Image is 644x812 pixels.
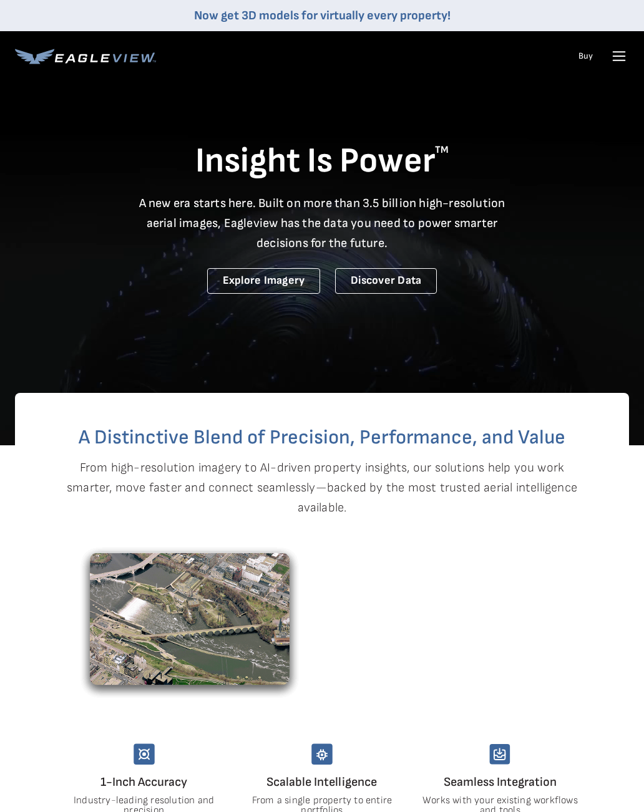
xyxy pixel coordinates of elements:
a: Buy [578,51,593,62]
img: 3.2.png [90,553,290,685]
img: scalable-intelligency.svg [311,743,333,765]
p: From high-resolution imagery to AI-driven property insights, our solutions help you work smarter,... [65,458,579,518]
h1: Insight Is Power [15,140,629,183]
h4: Seamless Integration [421,772,579,792]
p: A new era starts here. Built on more than 3.5 billion high-resolution aerial images, Eagleview ha... [131,193,513,253]
a: Discover Data [335,268,437,294]
sup: TM [435,144,449,156]
h4: Scalable Intelligence [243,772,401,792]
h4: 1-Inch Accuracy [65,772,223,792]
h2: A Distinctive Blend of Precision, Performance, and Value [65,428,579,448]
img: seamless-integration.svg [489,743,510,765]
a: Now get 3D models for virtually every property! [194,8,451,23]
img: unmatched-accuracy.svg [134,743,155,765]
a: Explore Imagery [207,268,321,294]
